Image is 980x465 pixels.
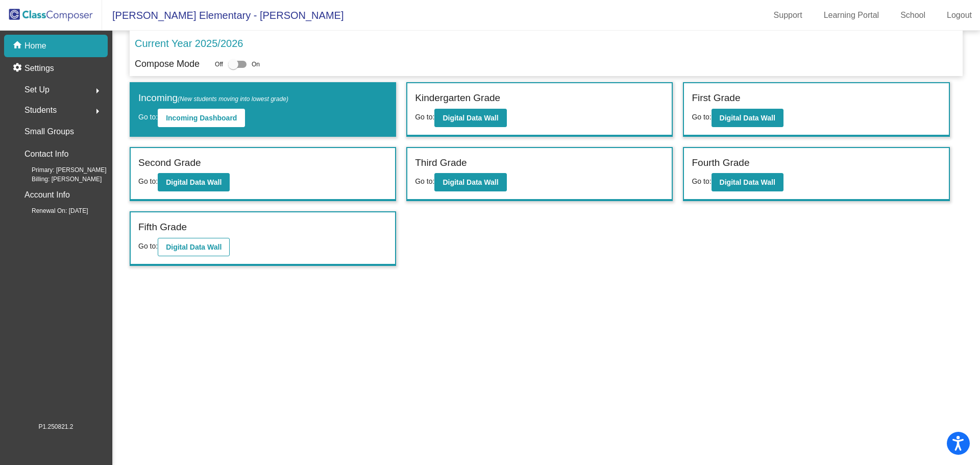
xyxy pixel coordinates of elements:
span: (New students moving into lowest grade) [178,95,288,103]
button: Digital Data Wall [434,173,506,191]
label: Incoming [138,91,288,106]
b: Digital Data Wall [720,114,775,122]
mat-icon: home [12,40,24,52]
a: School [892,7,934,23]
button: Digital Data Wall [158,238,230,256]
label: Kindergarten Grade [415,91,500,106]
span: Students [24,103,57,117]
span: Billing: [PERSON_NAME] [15,175,102,184]
span: Go to: [692,177,711,185]
mat-icon: arrow_right [91,105,104,117]
b: Incoming Dashboard [166,114,237,122]
p: Current Year 2025/2026 [135,36,243,51]
button: Incoming Dashboard [158,109,245,127]
span: On [252,60,260,69]
b: Digital Data Wall [443,178,498,186]
span: Go to: [138,113,158,121]
span: Set Up [24,83,50,97]
span: [PERSON_NAME] Elementary - [PERSON_NAME] [102,7,344,23]
label: Fifth Grade [138,220,187,235]
p: Settings [24,62,54,75]
button: Digital Data Wall [712,173,783,191]
p: Small Groups [24,125,74,139]
b: Digital Data Wall [166,178,222,186]
b: Digital Data Wall [720,178,775,186]
span: Off [215,60,223,69]
label: Second Grade [138,156,201,170]
mat-icon: arrow_right [91,85,104,97]
p: Compose Mode [135,57,200,71]
label: Fourth Grade [692,156,749,170]
a: Learning Portal [816,7,888,23]
a: Support [766,7,811,23]
span: Primary: [PERSON_NAME] [15,165,107,175]
p: Account Info [24,188,70,202]
span: Renewal On: [DATE] [15,206,88,215]
span: Go to: [415,177,434,185]
p: Contact Info [24,147,68,161]
p: Home [24,40,46,52]
span: Go to: [138,177,158,185]
mat-icon: settings [12,62,24,75]
span: Go to: [138,242,158,250]
a: Logout [939,7,980,23]
span: Go to: [692,113,711,121]
button: Digital Data Wall [712,109,783,127]
button: Digital Data Wall [434,109,506,127]
label: First Grade [692,91,740,106]
b: Digital Data Wall [443,114,498,122]
button: Digital Data Wall [158,173,230,191]
span: Go to: [415,113,434,121]
label: Third Grade [415,156,467,170]
b: Digital Data Wall [166,243,222,251]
